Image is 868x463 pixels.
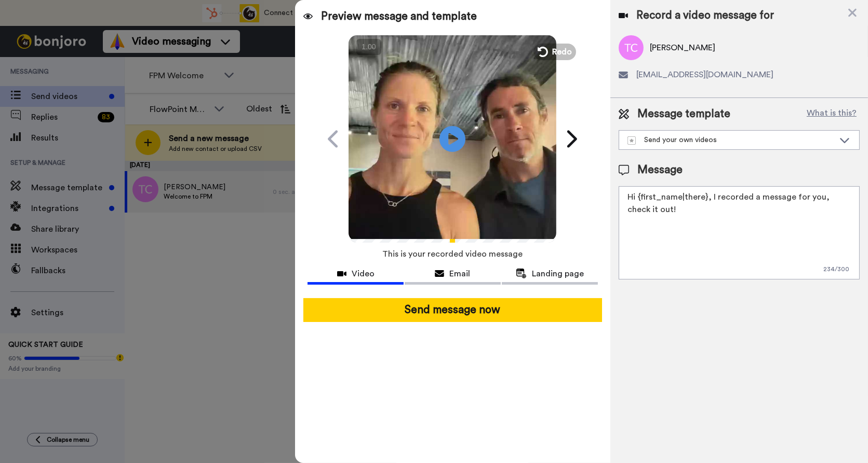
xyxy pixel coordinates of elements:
div: Send your own videos [627,135,834,145]
span: Message template [637,106,730,122]
button: Send message now [303,298,602,322]
span: Email [449,268,470,280]
textarea: Hi {first_name|there}, I recorded a message for you, check it out! [619,186,860,279]
span: This is your recorded video message [382,243,523,265]
button: What is this? [804,106,860,122]
span: Video [352,268,375,280]
span: Landing page [532,268,584,280]
img: demo-template.svg [627,136,636,145]
span: Message [637,162,683,178]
